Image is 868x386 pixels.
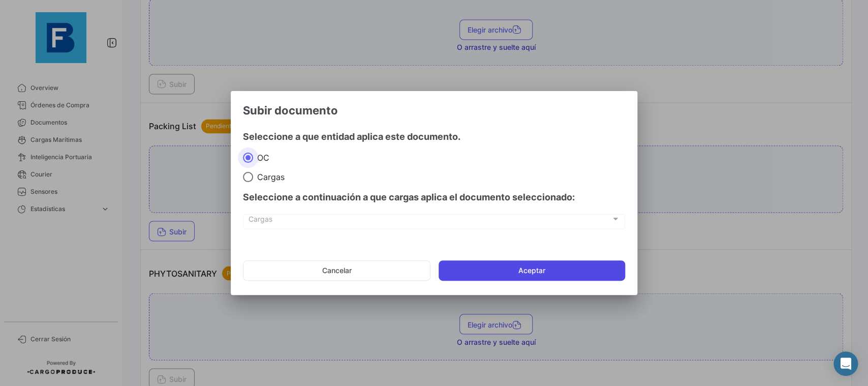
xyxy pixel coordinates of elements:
span: Cargas [253,172,285,182]
h3: Subir documento [243,103,625,117]
span: Cargas [249,217,611,225]
h4: Seleccione a continuación a que cargas aplica el documento seleccionado: [243,190,625,204]
h4: Seleccione a que entidad aplica este documento. [243,130,625,144]
button: Aceptar [439,260,625,281]
button: Cancelar [243,260,430,281]
span: OC [253,153,269,163]
div: Abrir Intercom Messenger [833,351,858,376]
